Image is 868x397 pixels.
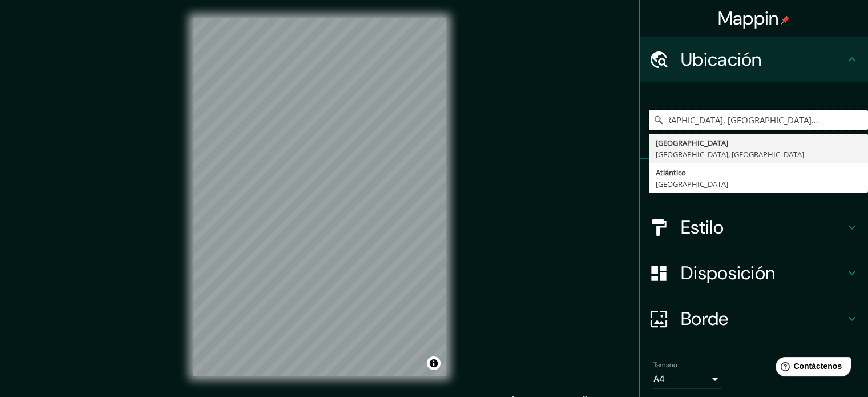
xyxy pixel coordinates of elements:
[653,360,677,370] font: Tamaño
[649,110,868,130] input: Elige tu ciudad o zona
[766,352,855,384] iframe: Lanzador de widgets de ayuda
[640,159,868,204] div: Patas
[640,296,868,342] div: Borde
[781,15,790,25] img: pin-icon.png
[193,18,446,376] canvas: Mapa
[681,215,724,239] font: Estilo
[681,261,775,285] font: Disposición
[640,204,868,250] div: Estilo
[681,47,762,71] font: Ubicación
[640,250,868,296] div: Disposición
[427,356,441,370] button: Activar o desactivar atribución
[656,149,804,159] font: [GEOGRAPHIC_DATA], [GEOGRAPHIC_DATA]
[640,37,868,82] div: Ubicación
[718,6,779,30] font: Mappin
[656,167,686,178] font: Atlántico
[653,370,722,388] div: A4
[653,373,665,385] font: A4
[681,307,729,331] font: Borde
[656,138,728,148] font: [GEOGRAPHIC_DATA]
[656,179,728,189] font: [GEOGRAPHIC_DATA]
